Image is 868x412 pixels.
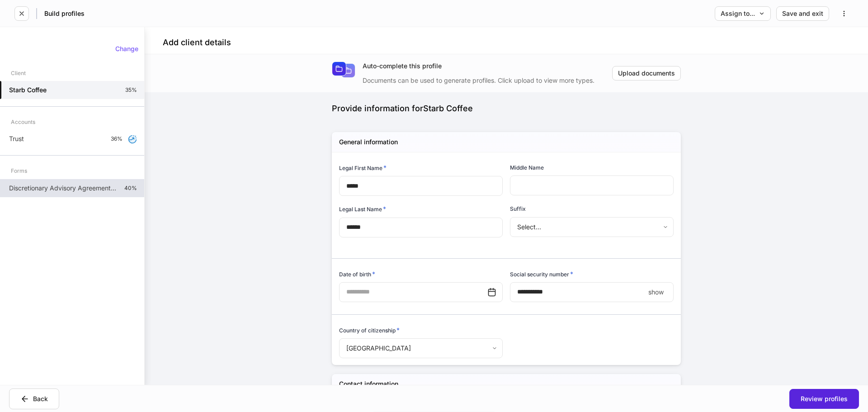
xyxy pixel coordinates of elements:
[9,388,59,409] button: Back
[339,379,398,388] h5: Contact information
[124,185,137,192] p: 40%
[11,163,27,179] div: Forms
[44,9,85,18] h5: Build profiles
[363,71,612,85] div: Documents can be used to generate profiles. Click upload to view more types.
[339,270,375,279] h6: Date of birth
[789,389,859,409] button: Review profiles
[125,86,137,94] p: 35%
[510,217,673,237] div: Select...
[339,338,502,358] div: [GEOGRAPHIC_DATA]
[510,204,526,213] h6: Suffix
[782,10,823,17] div: Save and exit
[11,114,35,130] div: Accounts
[715,6,771,21] button: Assign to...
[618,70,675,76] div: Upload documents
[9,85,47,95] h5: Starb Coffee
[9,184,117,193] p: Discretionary Advisory Agreement: Client Wrap Fee
[801,396,848,402] div: Review profiles
[612,66,681,81] button: Upload documents
[163,37,231,48] h4: Add client details
[109,42,144,56] button: Change
[510,270,573,279] h6: Social security number
[339,204,386,213] h6: Legal Last Name
[648,288,664,297] p: show
[9,134,24,143] p: Trust
[11,65,26,81] div: Client
[115,46,138,52] div: Change
[332,103,681,114] div: Provide information for Starb Coffee
[339,326,400,335] h6: Country of citizenship
[111,135,123,142] p: 36%
[776,6,829,21] button: Save and exit
[363,62,612,71] div: Auto-complete this profile
[721,10,765,17] div: Assign to...
[20,394,48,403] div: Back
[339,163,387,172] h6: Legal First Name
[510,163,544,172] h6: Middle Name
[339,137,398,147] h5: General information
